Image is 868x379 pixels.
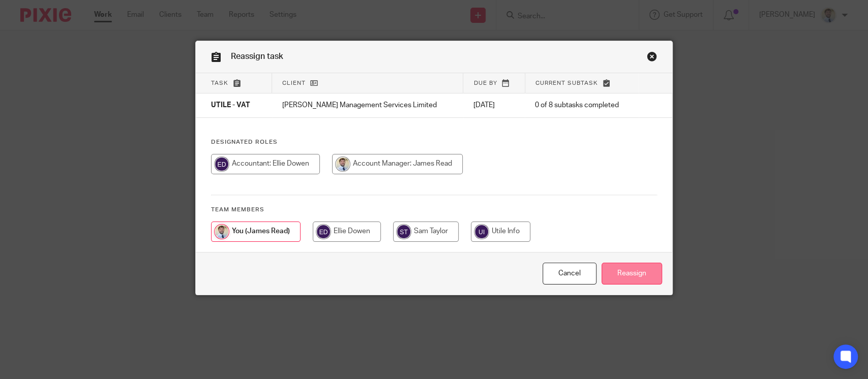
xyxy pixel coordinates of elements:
a: Close this dialog window [647,51,657,65]
span: Due by [473,80,497,86]
span: Reassign task [231,52,283,60]
span: Current subtask [535,80,598,86]
span: UTILE - VAT [211,102,250,109]
td: 0 of 8 subtasks completed [525,93,639,118]
span: Client [282,80,306,86]
input: Reassign [602,263,662,285]
a: Close this dialog window [543,263,596,285]
span: Task [211,80,228,86]
p: [DATE] [473,100,515,110]
h4: Team members [211,206,657,214]
h4: Designated Roles [211,138,657,146]
p: [PERSON_NAME] Management Services Limited [282,100,453,110]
